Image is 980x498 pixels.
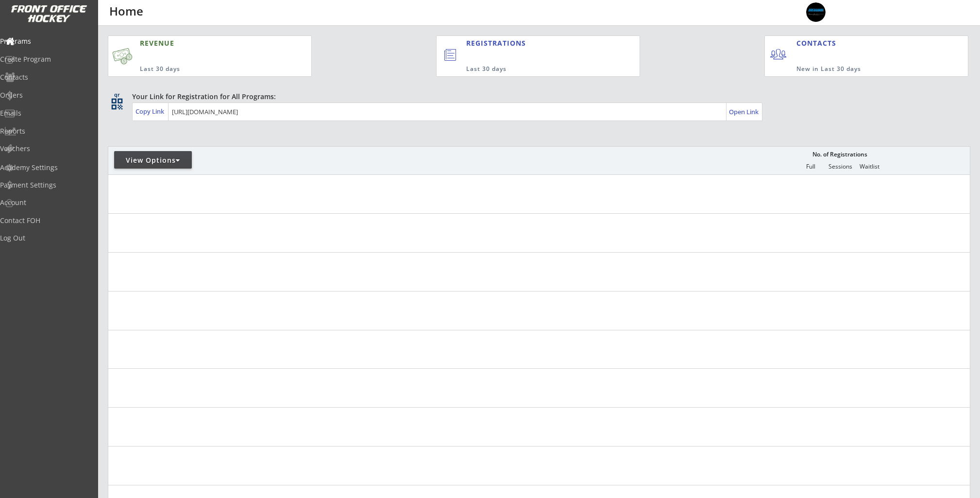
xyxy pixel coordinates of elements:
div: CONTACTS [796,38,841,48]
div: Copy Link [135,107,166,116]
div: REVENUE [140,38,264,48]
div: Waitlist [855,163,884,170]
div: View Options [114,155,192,165]
div: Full [796,163,825,170]
div: Your Link for Registration for All Programs: [132,92,940,102]
button: qr_code [110,97,124,111]
div: REGISTRATIONS [466,38,595,48]
div: New in Last 30 days [796,65,923,73]
div: Last 30 days [466,65,600,73]
div: qr [111,92,122,98]
div: Last 30 days [140,65,264,73]
a: Open Link [729,105,760,119]
div: Sessions [826,163,855,170]
div: Open Link [729,108,760,116]
div: No. of Registrations [810,151,870,158]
